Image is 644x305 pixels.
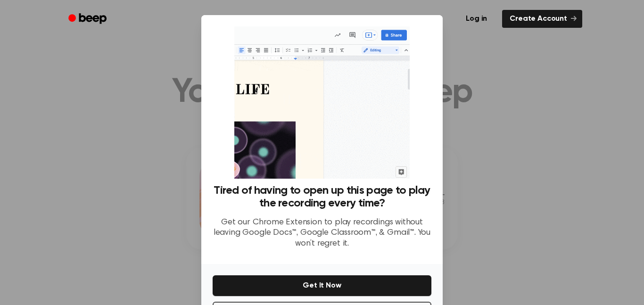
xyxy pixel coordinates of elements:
img: Beep extension in action [234,26,409,179]
a: Create Account [502,10,582,28]
h3: Tired of having to open up this page to play the recording every time? [213,184,431,210]
p: Get our Chrome Extension to play recordings without leaving Google Docs™, Google Classroom™, & Gm... [213,217,431,249]
a: Log in [456,8,496,30]
a: Beep [62,10,115,28]
button: Get It Now [213,275,431,296]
